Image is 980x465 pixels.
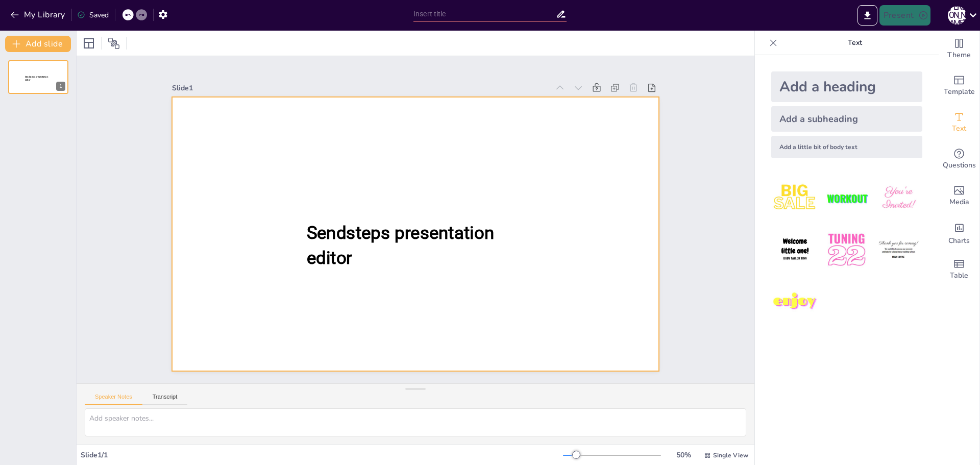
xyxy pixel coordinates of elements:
[939,141,979,178] div: Get real-time input from your audience
[947,50,971,61] span: Theme
[948,5,966,26] button: [PERSON_NAME]
[5,36,71,52] button: Add slide
[108,37,120,50] span: Position
[875,175,922,222] img: 3.jpeg
[81,35,97,52] div: Layout
[771,278,819,326] img: 7.jpeg
[952,123,966,134] span: Text
[857,5,877,26] button: Export to PowerPoint
[823,226,870,274] img: 5.jpeg
[950,270,968,281] span: Table
[8,60,68,94] div: 1
[771,106,922,132] div: Add a subheading
[943,160,976,171] span: Questions
[77,10,109,20] div: Saved
[944,86,975,97] span: Template
[879,5,930,26] button: Present
[713,451,748,459] span: Single View
[939,67,979,104] div: Add ready made slides
[948,6,966,25] div: [PERSON_NAME]
[939,104,979,141] div: Add text boxes
[771,175,819,222] img: 1.jpeg
[771,71,922,102] div: Add a heading
[771,226,819,274] img: 4.jpeg
[8,7,69,23] button: My Library
[25,76,48,81] span: Sendsteps presentation editor
[875,226,922,274] img: 6.jpeg
[939,178,979,214] div: Add images, graphics, shapes or video
[81,450,563,460] div: Slide 1 / 1
[413,7,556,21] input: Insert title
[823,175,870,222] img: 2.jpeg
[56,82,65,91] div: 1
[306,223,494,268] span: Sendsteps presentation editor
[671,450,696,460] div: 50 %
[939,251,979,288] div: Add a table
[781,31,928,55] p: Text
[142,394,188,405] button: Transcript
[949,197,969,208] span: Media
[172,83,549,93] div: Slide 1
[771,136,922,158] div: Add a little bit of body text
[939,31,979,67] div: Change the overall theme
[939,214,979,251] div: Add charts and graphs
[85,394,142,405] button: Speaker Notes
[948,235,970,247] span: Charts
